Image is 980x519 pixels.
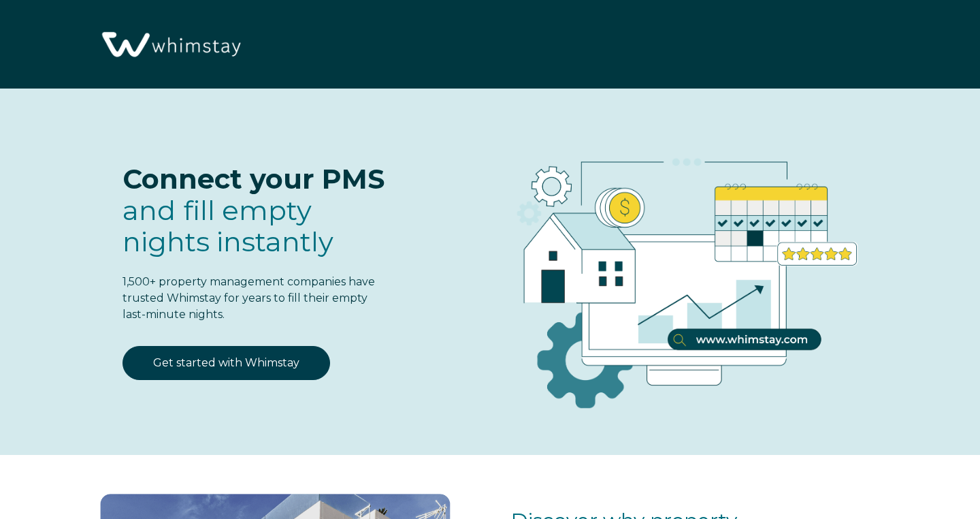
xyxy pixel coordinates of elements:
img: RBO Ilustrations-03 [440,116,919,430]
span: 1,500+ property management companies have trusted Whimstay for years to fill their empty last-min... [122,275,375,321]
img: Whimstay Logo-02 1 [95,7,245,84]
a: Get started with Whimstay [122,346,330,380]
span: and [122,193,333,258]
span: fill empty nights instantly [122,193,333,258]
span: Connect your PMS [122,162,385,195]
